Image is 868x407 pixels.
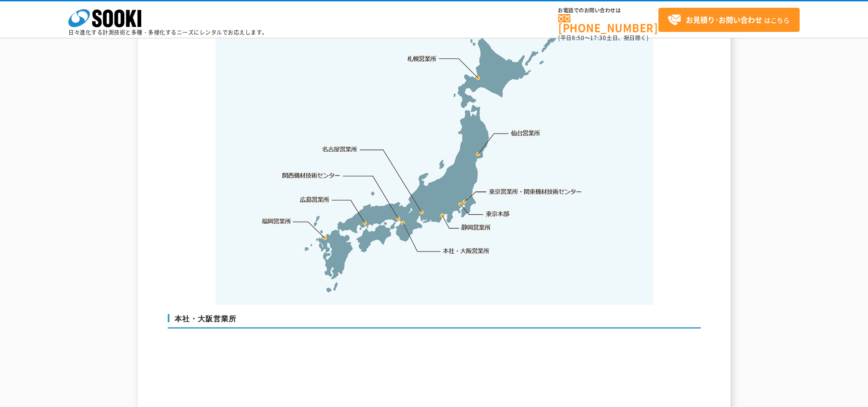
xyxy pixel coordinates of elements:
[558,34,648,42] span: (平日 ～ 土日、祝日除く)
[461,223,491,232] a: 静岡営業所
[658,8,800,32] a: お見積り･お問い合わせはこちら
[442,246,490,255] a: 本社・大阪営業所
[668,13,790,27] span: はこちら
[590,34,606,42] span: 17:30
[572,34,585,42] span: 8:50
[486,210,510,219] a: 東京本部
[216,18,653,305] img: 事業拠点一覧
[686,14,762,25] strong: お見積り･お問い合わせ
[511,129,540,138] a: 仙台営業所
[407,54,437,63] a: 札幌営業所
[558,8,658,13] span: お電話でのお問い合わせは
[558,14,658,33] a: [PHONE_NUMBER]
[68,30,268,35] p: 日々進化する計測技術と多種・多様化するニーズにレンタルでお応えします。
[262,216,291,226] a: 福岡営業所
[489,187,583,196] a: 東京営業所・関東機材技術センター
[300,195,330,204] a: 広島営業所
[322,145,358,154] a: 名古屋営業所
[282,171,340,180] a: 関西機材技術センター
[168,314,701,329] h3: 本社・大阪営業所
